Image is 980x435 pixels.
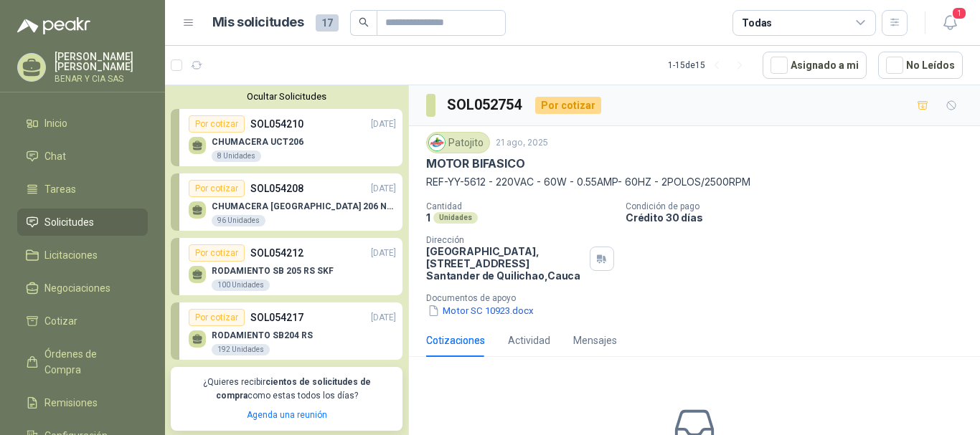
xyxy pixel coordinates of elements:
span: Cotizar [44,313,77,329]
p: [GEOGRAPHIC_DATA], [STREET_ADDRESS] Santander de Quilichao , Cauca [426,245,584,282]
div: Patojito [426,132,490,153]
a: Negociaciones [17,274,148,302]
a: Órdenes de Compra [17,340,148,383]
a: Licitaciones [17,242,148,269]
p: [DATE] [371,311,396,325]
b: cientos de solicitudes de compra [216,377,371,401]
p: Cantidad [426,201,614,211]
a: Agenda una reunión [247,410,327,420]
div: 1 - 15 de 15 [668,54,751,77]
a: Por cotizarSOL054208[DATE] CHUMACERA [GEOGRAPHIC_DATA] 206 NTN96 Unidades [171,173,402,231]
span: Inicio [44,115,67,131]
a: Inicio [17,110,148,137]
span: 1 [951,6,967,20]
p: SOL054210 [250,116,303,132]
a: Chat [17,143,148,170]
button: Ocultar Solicitudes [171,91,402,102]
div: Por cotizar [535,97,601,114]
a: Cotizar [17,307,148,335]
div: Por cotizar [189,244,245,262]
p: Crédito 30 días [626,211,974,224]
div: 100 Unidades [212,279,270,291]
p: Documentos de apoyo [426,293,974,303]
img: Logo peakr [17,17,90,34]
p: CHUMACERA UCT206 [212,137,303,147]
div: Por cotizar [189,180,245,197]
div: Unidades [433,212,478,224]
p: [PERSON_NAME] [PERSON_NAME] [55,52,148,72]
div: Mensajes [573,333,617,348]
div: Todas [742,15,772,31]
a: Solicitudes [17,209,148,236]
p: [DATE] [371,182,396,196]
div: Actividad [508,333,550,348]
div: Por cotizar [189,309,245,326]
p: RODAMIENTO SB204 RS [212,330,313,340]
div: Por cotizar [189,115,245,133]
span: Solicitudes [44,214,94,230]
span: Tareas [44,181,76,197]
p: Condición de pago [626,201,974,211]
p: SOL054217 [250,310,303,325]
p: CHUMACERA [GEOGRAPHIC_DATA] 206 NTN [212,201,396,211]
button: 1 [937,10,963,36]
span: Chat [44,148,66,164]
a: Remisiones [17,389,148,416]
span: Órdenes de Compra [44,346,134,378]
h1: Mis solicitudes [212,12,304,33]
span: Remisiones [44,395,98,411]
span: Negociaciones [44,280,110,296]
p: 21 ago, 2025 [496,136,548,150]
a: Por cotizarSOL054210[DATE] CHUMACERA UCT2068 Unidades [171,109,402,166]
h3: SOL052754 [447,94,524,116]
p: [DATE] [371,118,396,131]
p: BENAR Y CIA SAS [55,75,148,83]
p: Dirección [426,235,584,245]
a: Por cotizarSOL054217[DATE] RODAMIENTO SB204 RS192 Unidades [171,302,402,360]
p: RODAMIENTO SB 205 RS SKF [212,266,334,276]
span: 17 [316,14,339,32]
span: Licitaciones [44,247,98,263]
div: 192 Unidades [212,344,270,355]
p: SOL054212 [250,245,303,261]
p: SOL054208 [250,181,303,196]
div: 96 Unidades [212,215,265,226]
p: [DATE] [371,247,396,260]
button: No Leídos [878,52,963,79]
a: Tareas [17,176,148,203]
p: ¿Quieres recibir como estas todos los días? [179,376,394,403]
div: 8 Unidades [212,150,261,162]
a: Por cotizarSOL054212[DATE] RODAMIENTO SB 205 RS SKF100 Unidades [171,238,402,295]
div: Cotizaciones [426,333,485,348]
button: Motor SC 10923.docx [426,303,535,318]
span: search [359,17,369,27]
button: Asignado a mi [763,52,867,79]
p: 1 [426,211,430,224]
p: MOTOR BIFASICO [426,156,524,171]
img: Company Logo [429,135,445,150]
p: REF-YY-5612 - 220VAC - 60W - 0.55AMP- 60HZ - 2POLOS/2500RPM [426,174,963,190]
